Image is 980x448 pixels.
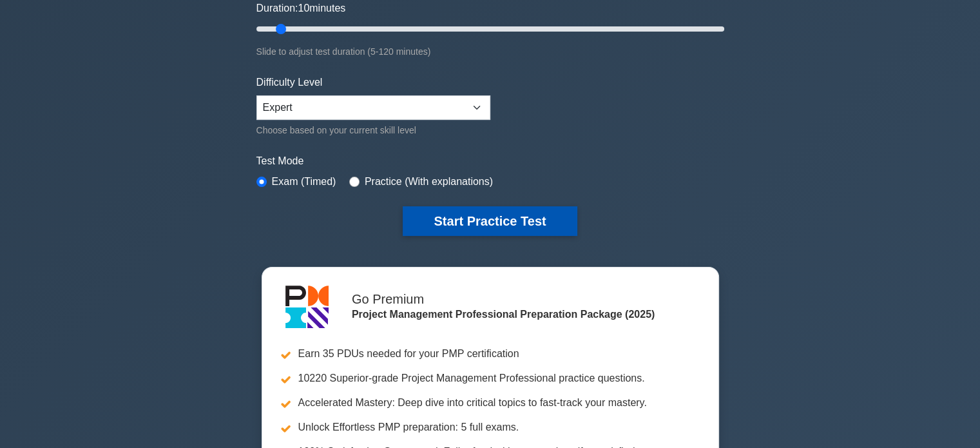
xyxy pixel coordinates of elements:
div: Choose based on your current skill level [256,122,490,138]
label: Practice (With explanations) [365,174,493,190]
label: Duration: minutes [256,1,346,16]
label: Test Mode [256,153,724,169]
button: Start Practice Test [403,206,577,236]
div: Slide to adjust test duration (5-120 minutes) [256,44,724,59]
span: 10 [298,3,309,14]
label: Exam (Timed) [272,174,336,190]
label: Difficulty Level [256,75,323,90]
